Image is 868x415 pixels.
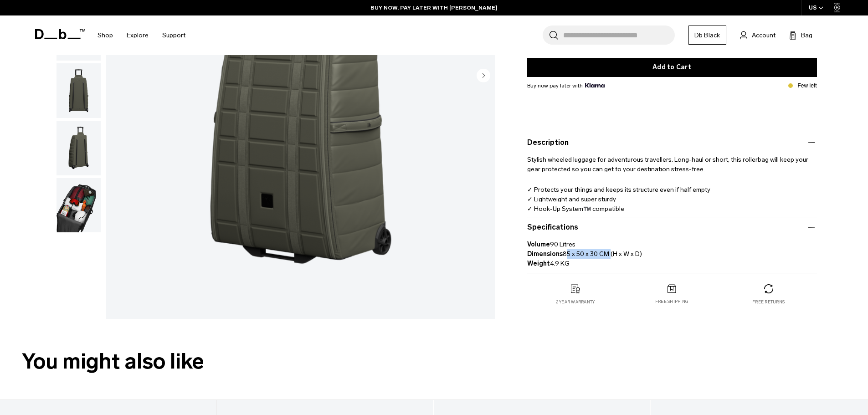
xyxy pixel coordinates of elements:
[527,82,605,90] span: Buy now pay later with
[370,4,498,12] a: BUY NOW, PAY LATER WITH [PERSON_NAME]
[527,137,817,148] button: Description
[688,26,726,45] a: Db Black
[655,299,688,305] p: Free shipping
[527,233,817,268] p: 90 Litres 85 x 50 x 30 CM (H x W x D) 4.9 KG
[56,63,101,118] img: Hugger 1st Generation Roller Bag Check-in 90L Moss Green
[56,120,101,176] button: Hugger 1st Generation Roller Bag Check-in 90L Moss Green
[527,58,817,77] button: Add to Cart
[56,121,101,175] img: Hugger 1st Generation Roller Bag Check-in 90L Moss Green
[56,63,101,118] button: Hugger 1st Generation Roller Bag Check-in 90L Moss Green
[527,260,550,267] strong: Weight
[56,178,101,233] button: Hugger 1st Generation Roller Bag Check-in 90L Moss Green
[585,83,605,87] img: {"height" => 20, "alt" => "Klarna"}
[22,345,846,378] h2: You might also like
[56,178,101,233] img: Hugger 1st Generation Roller Bag Check-in 90L Moss Green
[556,299,595,305] p: 2 year warranty
[527,250,563,258] strong: Dimensions
[740,30,776,41] a: Account
[527,148,817,174] p: Stylish wheeled luggage for adventurous travellers. Long-haul or short, this rollerbag will keep ...
[752,299,785,305] p: Free returns
[162,19,185,51] a: Support
[477,68,490,84] button: Next slide
[527,222,817,233] button: Specifications
[91,15,192,55] nav: Main Navigation
[527,185,817,223] p: ✓ Protects your things and keeps its structure even if half empty ✓ Lightweight and super sturdy ...
[527,241,550,248] strong: Volume
[127,19,149,51] a: Explore
[797,82,817,90] p: Few left
[801,31,812,40] span: Bag
[789,30,812,41] button: Bag
[98,19,113,51] a: Shop
[752,31,776,40] span: Account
